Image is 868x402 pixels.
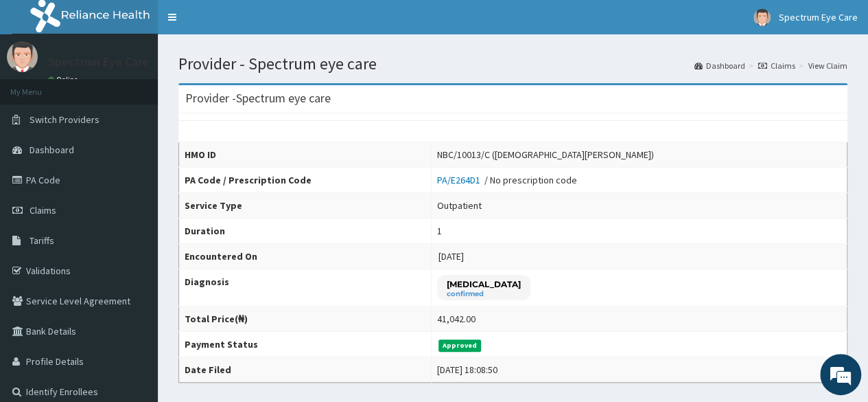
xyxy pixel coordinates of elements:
[808,60,847,71] a: View Claim
[179,244,432,269] th: Encountered On
[694,60,745,71] a: Dashboard
[437,363,497,377] div: [DATE] 18:08:50
[437,199,482,212] div: Outpatient
[753,9,771,26] img: User Image
[437,148,654,161] div: NBC/10013/C ([DEMOGRAPHIC_DATA][PERSON_NAME])
[179,306,432,332] th: Total Price(₦)
[179,142,432,168] th: HMO ID
[7,41,38,72] img: User Image
[447,291,521,298] small: confirmed
[437,174,484,186] a: PA/E264D1
[437,173,577,187] div: / No prescription code
[758,60,795,71] a: Claims
[179,193,432,219] th: Service Type
[179,357,432,383] th: Date Filed
[30,204,56,216] span: Claims
[437,312,476,326] div: 41,042.00
[447,278,521,290] p: [MEDICAL_DATA]
[179,219,432,244] th: Duration
[178,55,847,73] h1: Provider - Spectrum eye care
[179,168,432,193] th: PA Code / Prescription Code
[48,75,81,85] a: Online
[30,113,99,126] span: Switch Providers
[779,11,858,23] span: Spectrum Eye Care
[30,234,54,247] span: Tariffs
[437,224,442,238] div: 1
[179,269,432,306] th: Diagnosis
[48,56,149,68] p: Spectrum Eye Care
[438,250,464,263] span: [DATE]
[438,339,482,352] span: Approved
[179,332,432,357] th: Payment Status
[185,92,331,104] h3: Provider - Spectrum eye care
[30,144,74,156] span: Dashboard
